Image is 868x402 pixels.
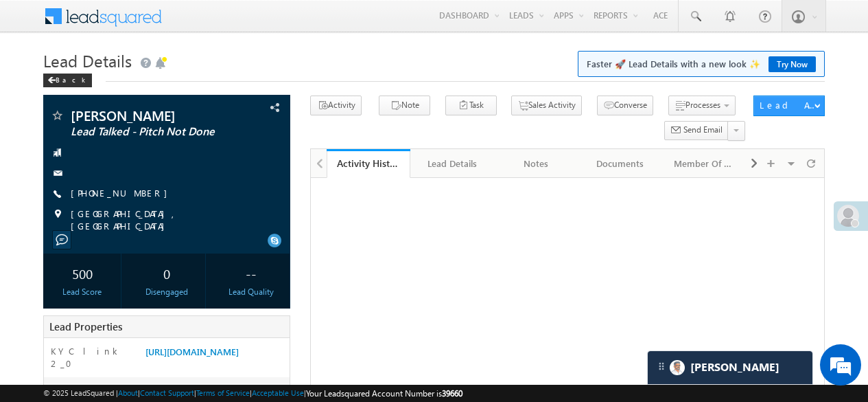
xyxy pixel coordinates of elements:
[49,320,122,333] span: Lead Properties
[753,96,824,116] button: Lead Actions
[43,73,99,85] a: Back
[47,286,117,298] div: Lead Score
[43,49,132,71] span: Lead Details
[656,361,667,372] img: carter-drag
[43,387,462,400] span: © 2025 LeadSquared | | | | |
[683,124,723,136] span: Send Email
[495,149,579,178] a: Notes
[670,360,685,375] img: Carter
[769,56,816,72] a: Try Now
[71,125,222,139] span: Lead Talked - Pitch Not Done
[760,99,818,111] div: Lead Actions
[445,96,497,115] button: Task
[310,96,362,115] button: Activity
[674,155,735,172] div: Member Of Lists
[597,96,653,115] button: Converse
[215,286,286,298] div: Lead Quality
[131,286,202,298] div: Disengaged
[71,187,174,199] a: [PHONE_NUMBER]
[685,100,720,110] span: Processes
[71,208,269,232] span: [GEOGRAPHIC_DATA], [GEOGRAPHIC_DATA]
[327,149,411,177] li: Activity History
[327,149,411,178] a: Activity History
[690,361,779,374] span: Carter
[579,149,664,178] a: Documents
[664,121,729,141] button: Send Email
[337,157,401,170] div: Activity History
[379,96,430,115] button: Note
[511,96,582,115] button: Sales Activity
[306,388,462,399] span: Your Leadsquared Account Number is
[71,109,222,122] span: [PERSON_NAME]
[442,388,462,399] span: 39660
[663,149,747,178] a: Member Of Lists
[131,260,202,286] div: 0
[668,96,736,115] button: Processes
[145,346,239,357] a: [URL][DOMAIN_NAME]
[47,260,117,286] div: 500
[421,155,482,172] div: Lead Details
[51,345,133,370] label: KYC link 2_0
[118,388,138,397] a: About
[252,388,304,397] a: Acceptable Use
[506,155,567,172] div: Notes
[43,74,92,87] div: Back
[647,350,813,385] div: carter-dragCarter[PERSON_NAME]
[587,57,816,71] span: Faster 🚀 Lead Details with a new look ✨
[410,149,495,178] a: Lead Details
[663,149,747,177] li: Member of Lists
[196,388,250,397] a: Terms of Service
[215,260,286,286] div: --
[140,388,194,397] a: Contact Support
[590,155,651,172] div: Documents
